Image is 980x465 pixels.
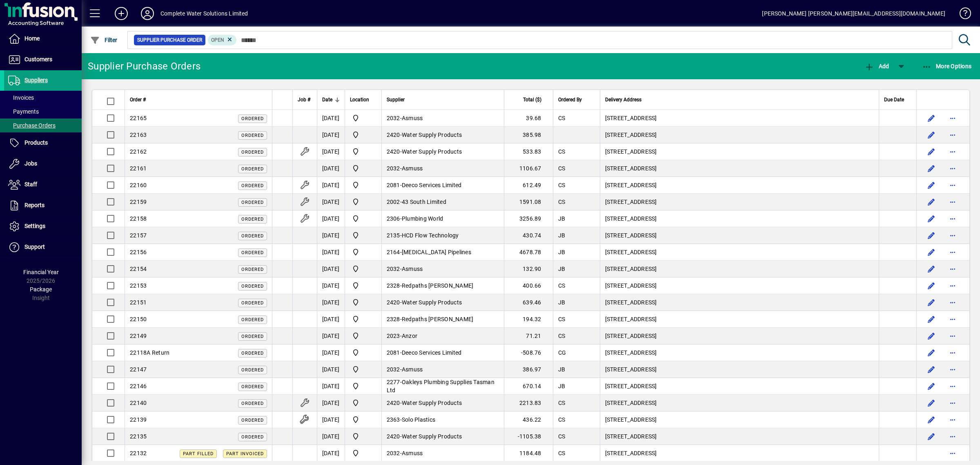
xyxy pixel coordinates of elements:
span: Reports [24,202,45,208]
span: Due Date [884,95,904,104]
td: [STREET_ADDRESS] [600,311,879,328]
a: Purchase Orders [4,118,82,132]
td: 612.49 [504,177,553,194]
span: Motueka [350,431,376,441]
td: [DATE] [317,361,345,378]
span: Suppliers [24,77,48,83]
span: CG [558,349,566,356]
td: [DATE] [317,160,345,177]
span: Water Supply Products [402,132,462,138]
button: Edit [925,380,938,393]
span: 2328 [387,282,400,289]
button: Edit [925,313,938,326]
td: [STREET_ADDRESS] [600,127,879,143]
span: 2420 [387,148,400,155]
button: Edit [925,128,938,141]
td: - [381,277,504,294]
span: 2032 [387,165,400,172]
span: Settings [24,223,45,229]
span: Ordered [241,116,264,121]
div: Total ($) [509,95,549,104]
td: [DATE] [317,143,345,160]
td: 2213.83 [504,395,553,411]
span: Motueka [350,415,376,425]
td: - [381,177,504,194]
td: 639.46 [504,294,553,311]
span: Ordered [241,434,264,440]
span: CS [558,316,566,322]
span: 22165 [130,115,147,121]
a: Payments [4,105,82,118]
td: [DATE] [317,127,345,143]
td: [STREET_ADDRESS] [600,210,879,227]
td: - [381,194,504,210]
button: Profile [134,6,160,21]
span: 2081 [387,349,400,356]
span: JB [558,266,566,272]
span: Ordered [241,133,264,138]
span: Asmuss [402,115,423,121]
span: 22146 [130,383,147,389]
button: Edit [925,246,938,259]
button: Edit [925,346,938,359]
span: 22154 [130,266,147,272]
span: Order # [130,95,146,104]
span: Motueka [350,281,376,291]
span: 22161 [130,165,147,172]
button: Edit [925,112,938,125]
button: More options [946,145,959,158]
button: More options [946,380,959,393]
td: 1591.08 [504,194,553,210]
td: [DATE] [317,277,345,294]
td: [STREET_ADDRESS] [600,177,879,194]
button: More options [946,430,959,443]
button: More options [946,179,959,192]
span: 2277 [387,379,400,385]
td: [DATE] [317,395,345,411]
td: - [381,127,504,143]
td: [STREET_ADDRESS] [600,445,879,462]
span: 2032 [387,266,400,272]
button: More options [946,212,959,225]
span: JB [558,232,566,239]
span: Anzor [402,333,417,339]
span: CS [558,333,566,339]
span: 2420 [387,400,400,406]
span: Financial Year [23,269,59,275]
span: 2081 [387,182,400,188]
span: Ordered [241,200,264,205]
span: Water Supply Products [402,433,462,440]
td: - [381,294,504,311]
span: 2032 [387,115,400,121]
span: Ordered [241,217,264,222]
span: Supplier [387,95,405,104]
td: [DATE] [317,378,345,395]
div: Supplier Purchase Orders [88,60,200,73]
td: [STREET_ADDRESS] [600,361,879,378]
span: Open [211,37,224,43]
td: [STREET_ADDRESS] [600,227,879,244]
button: More options [946,329,959,342]
span: CS [558,165,566,172]
span: Deeco Services Limited [402,182,462,188]
button: Edit [925,430,938,443]
div: Order # [130,95,267,104]
td: -1105.38 [504,428,553,445]
button: Edit [925,212,938,225]
span: Supplier Purchase Order [137,36,202,44]
span: Purchase Orders [8,122,56,129]
span: HCD Flow Technology [402,232,459,239]
button: Edit [925,363,938,376]
button: Add [862,59,891,74]
td: - [381,395,504,411]
a: Customers [4,49,82,70]
span: Ordered [241,418,264,423]
span: Job # [298,95,310,104]
td: - [381,110,504,127]
button: Edit [925,179,938,192]
span: Deeco Services Limited [402,349,462,356]
button: More options [946,413,959,426]
button: Edit [925,195,938,208]
button: Add [108,6,134,21]
td: - [381,428,504,445]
